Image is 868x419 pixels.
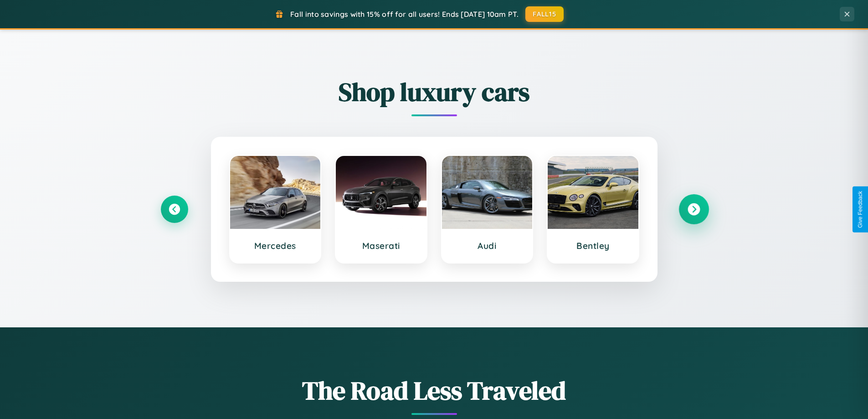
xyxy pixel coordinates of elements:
[857,191,863,228] div: Give Feedback
[161,373,708,408] h1: The Road Less Traveled
[345,240,417,251] h3: Maserati
[525,6,564,22] button: FALL15
[557,240,629,251] h3: Bentley
[290,10,519,19] span: Fall into savings with 15% off for all users! Ends [DATE] 10am PT.
[161,74,708,109] h2: Shop luxury cars
[451,240,524,251] h3: Audi
[239,240,312,251] h3: Mercedes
